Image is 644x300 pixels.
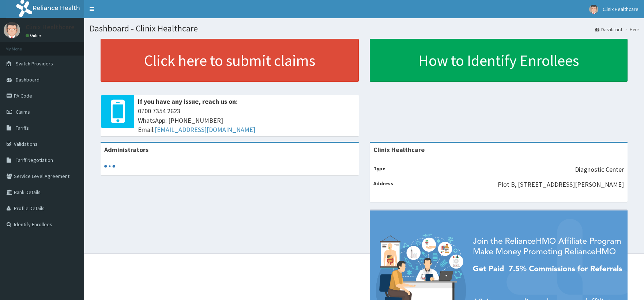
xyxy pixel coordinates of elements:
h1: Dashboard - Clinix Healthcare [90,24,639,33]
strong: Clinix Healthcare [373,145,425,154]
span: Switch Providers [16,60,53,67]
a: Online [26,33,43,38]
span: Dashboard [16,76,39,83]
img: User Image [589,5,598,14]
svg: audio-loading [104,161,115,172]
b: Type [373,165,385,172]
p: Diagnostic Center [575,165,624,174]
span: Clinix Healthcare [603,6,639,12]
b: If you have any issue, reach us on: [138,97,238,106]
p: Clinix Healthcare [26,24,75,30]
img: User Image [4,22,20,38]
a: [EMAIL_ADDRESS][DOMAIN_NAME] [155,125,255,134]
b: Administrators [104,145,148,154]
span: Tariffs [16,125,29,131]
a: Dashboard [595,26,622,33]
a: Click here to submit claims [101,39,359,82]
p: Plot B, [STREET_ADDRESS][PERSON_NAME] [498,180,624,189]
span: 0700 7354 2623 WhatsApp: [PHONE_NUMBER] Email: [138,106,355,134]
span: Tariff Negotiation [16,157,53,163]
a: How to Identify Enrollees [370,39,628,82]
b: Address [373,180,393,187]
li: Here [623,26,639,33]
span: Claims [16,109,30,115]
